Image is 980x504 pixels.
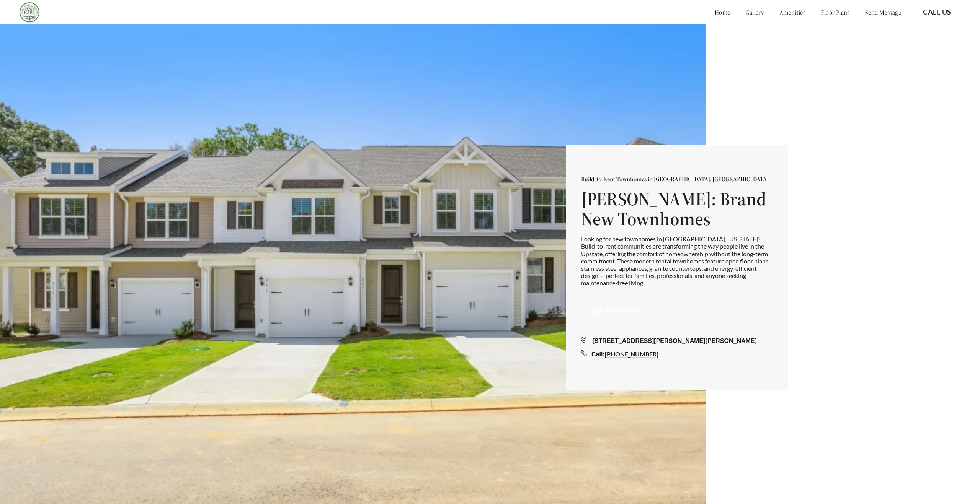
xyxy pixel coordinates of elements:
div: [STREET_ADDRESS][PERSON_NAME][PERSON_NAME] [581,337,773,346]
h1: [PERSON_NAME]: Brand New Townhomes [581,189,773,229]
button: Get in touch [581,302,651,320]
p: Looking for new townhomes in [GEOGRAPHIC_DATA], [US_STATE]? Build-to-rent communities are transfo... [581,235,773,286]
a: send message [865,8,901,16]
a: amenities [779,8,806,16]
a: Get in touch [591,307,641,315]
img: Company logo [19,2,40,23]
button: Call Us [913,3,961,21]
a: gallery [746,8,764,16]
p: Build-to-Rent Townhomes in [GEOGRAPHIC_DATA], [GEOGRAPHIC_DATA] [581,175,773,183]
span: Call: [591,351,605,358]
a: home [715,8,730,16]
a: floor plans [821,8,850,16]
a: [PHONE_NUMBER] [605,350,658,358]
a: Call Us [923,8,951,16]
